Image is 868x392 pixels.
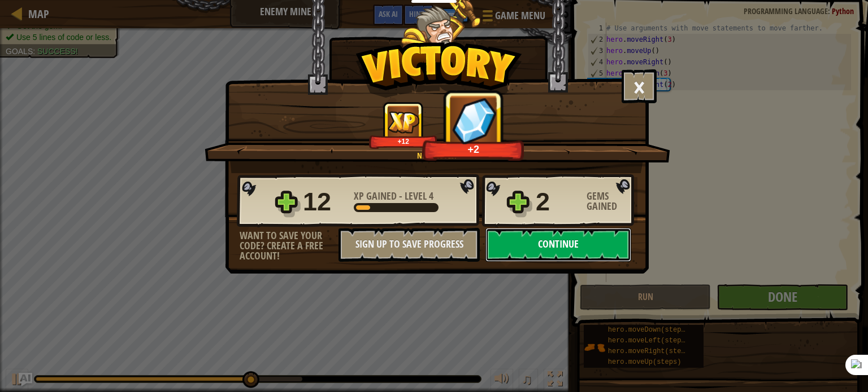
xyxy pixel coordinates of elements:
[240,231,338,261] div: Want to save your code? Create a free account!
[485,228,631,262] button: Continue
[303,184,347,220] div: 12
[587,191,637,212] div: Gems Gained
[388,111,419,133] img: XP Gained
[536,184,580,220] div: 2
[451,96,496,144] img: Gems Gained
[355,42,522,98] img: Victory
[371,137,435,146] div: +12
[354,189,399,203] span: XP Gained
[426,143,522,156] div: +2
[354,191,433,201] div: -
[258,150,615,161] div: Nice moves!
[622,69,657,103] button: ×
[402,189,429,203] span: Level
[429,189,433,203] span: 4
[338,228,480,262] button: Sign Up to Save Progress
